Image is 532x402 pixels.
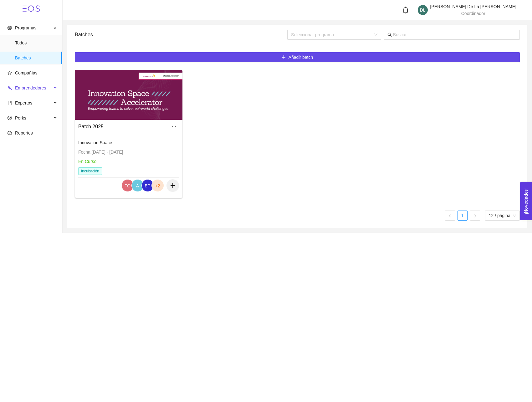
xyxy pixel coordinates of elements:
[387,33,392,37] span: search
[15,115,26,120] span: Perks
[393,31,516,38] input: Buscar
[420,5,426,15] span: DL
[78,150,123,155] span: Fecha: [DATE] - [DATE]
[78,124,104,129] a: Batch 2025
[15,70,38,75] span: Compañías
[470,211,480,221] button: right
[155,180,160,192] span: +2
[125,180,130,192] span: FO
[136,180,139,192] span: A
[8,116,12,120] span: smile
[430,4,516,9] span: [PERSON_NAME] De La [PERSON_NAME]
[489,211,516,220] span: 12 / página
[458,211,467,220] a: 1
[473,214,477,218] span: right
[470,211,480,221] li: Página siguiente
[8,26,12,30] span: global
[282,55,286,60] span: plus
[8,131,12,135] span: dashboard
[78,140,112,145] span: Innovation Space
[15,85,46,90] span: Emprendedores
[289,54,313,61] span: Añadir batch
[15,37,57,49] span: Todos
[458,211,468,221] li: 1
[15,25,36,30] span: Programas
[78,167,102,175] span: Incubación
[169,122,179,132] button: ellipsis
[166,179,179,192] button: plus
[520,182,532,220] button: Open Feedback Widget
[78,159,96,164] span: En Curso
[75,52,520,62] button: plusAñadir batch
[15,100,32,105] span: Expertos
[166,183,179,188] span: plus
[445,211,455,221] button: left
[145,180,151,192] span: EP
[461,11,485,16] span: Coordinador
[485,211,520,221] div: tamaño de página
[8,101,12,105] span: book
[402,7,409,13] span: bell
[8,71,12,75] span: star
[15,130,33,135] span: Reportes
[448,214,452,218] span: left
[15,52,57,64] span: Batches
[169,124,179,129] span: ellipsis
[445,211,455,221] li: Página anterior
[8,86,12,90] span: team
[75,26,287,43] div: Batches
